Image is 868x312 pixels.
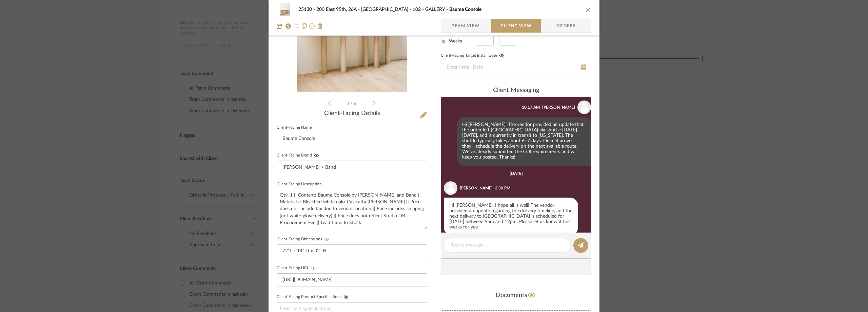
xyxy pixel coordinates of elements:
span: / [351,102,354,106]
div: Client-Facing Details [277,110,427,117]
label: Client-Facing Product Specifications [277,295,351,299]
button: Client-Facing URL [309,266,318,271]
span: 25130 - 200 East 95th, 26A - [GEOGRAPHIC_DATA] [298,7,413,12]
span: Baume Console [449,7,481,12]
label: Client-Facing URL [277,266,318,271]
label: Client-Facing Dimensions [277,237,331,242]
label: Client-Facing Brand [277,153,321,158]
div: client Messaging [441,87,591,94]
label: Weeks [448,38,462,44]
span: Team View [452,19,480,33]
button: Client-Facing Dimensions [322,237,331,242]
div: Hi [PERSON_NAME], The vendor provided an update that the order left [GEOGRAPHIC_DATA] via shuttle... [457,117,591,166]
div: [PERSON_NAME] [542,104,575,110]
label: Client-Facing Name [277,126,312,129]
button: Client-Facing Brand [312,153,321,158]
img: user_avatar.png [444,181,457,195]
input: Enter Client-Facing Brand [277,161,427,174]
input: Enter Install Date [441,61,591,74]
span: Orders [549,19,584,33]
div: 3:30 PM [495,185,510,191]
div: Documents [441,290,591,301]
div: Hi [PERSON_NAME], I hope all is well! The vendor provided an update regarding the delivery timeli... [444,198,578,236]
input: Enter Client-Facing Item Name [277,132,427,145]
span: 1 [347,102,351,106]
img: acdda8d2-d470-4d68-927c-02a266dfbfcc_48x40.jpg [277,3,293,16]
div: [PERSON_NAME] [460,185,493,191]
label: Client-Facing Target Install Date [441,53,506,58]
mat-radio-group: Select item type [441,26,476,45]
span: 102 - GALLERY [413,7,449,12]
div: 10:17 AM [522,104,540,110]
span: 6 [354,102,357,106]
button: Client-Facing Target Install Date [497,53,506,58]
img: Remove from project [317,23,323,29]
img: user_avatar.png [577,100,591,114]
button: Client-Facing Product Specifications [341,295,351,299]
label: Client-Facing Description [277,183,322,186]
input: Enter item dimensions [277,244,427,258]
button: close [585,6,591,13]
div: [DATE] [510,171,523,176]
input: Enter item URL [277,273,427,287]
span: Client View [500,19,532,33]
